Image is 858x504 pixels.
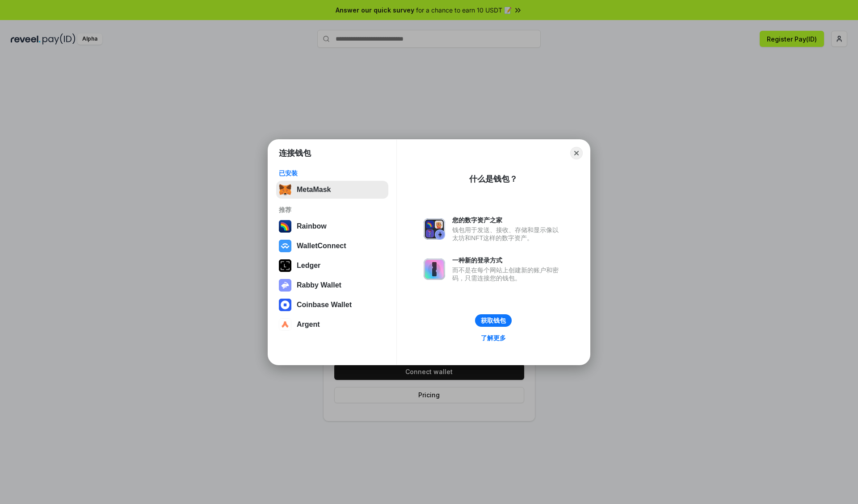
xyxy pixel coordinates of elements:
[279,148,311,158] h1: 连接钱包
[475,332,511,344] a: 了解更多
[279,318,291,331] img: svg+xml,%3Csvg%20width%3D%2228%22%20height%3D%2228%22%20viewBox%3D%220%200%2028%2028%22%20fill%3D...
[452,216,563,224] div: 您的数字资产之家
[452,226,563,242] div: 钱包用于发送、接收、存储和显示像以太坊和NFT这样的数字资产。
[279,279,291,292] img: svg+xml,%3Csvg%20xmlns%3D%22http%3A%2F%2Fwww.w3.org%2F2000%2Fsvg%22%20fill%3D%22none%22%20viewBox...
[279,220,291,233] img: svg+xml,%3Csvg%20width%3D%22120%22%20height%3D%22120%22%20viewBox%3D%220%200%20120%20120%22%20fil...
[276,217,388,235] button: Rainbow
[452,266,563,282] div: 而不是在每个网站上创建新的账户和密码，只需连接您的钱包。
[424,258,445,280] img: svg+xml,%3Csvg%20xmlns%3D%22http%3A%2F%2Fwww.w3.org%2F2000%2Fsvg%22%20fill%3D%22none%22%20viewBox...
[279,240,291,252] img: svg+xml,%3Csvg%20width%3D%2228%22%20height%3D%2228%22%20viewBox%3D%220%200%2028%2028%22%20fill%3D...
[297,262,320,270] div: Ledger
[279,206,386,214] div: 推荐
[279,183,291,196] img: svg+xml,%3Csvg%20fill%3D%22none%22%20height%3D%2233%22%20viewBox%3D%220%200%2035%2033%22%20width%...
[279,259,291,272] img: svg+xml,%3Csvg%20xmlns%3D%22http%3A%2F%2Fwww.w3.org%2F2000%2Fsvg%22%20width%3D%2228%22%20height%3...
[276,296,388,314] button: Coinbase Wallet
[297,186,331,194] div: MetaMask
[469,174,517,184] div: 什么是钱包？
[279,169,386,177] div: 已安装
[276,276,388,294] button: Rabby Wallet
[297,321,320,329] div: Argent
[452,256,563,264] div: 一种新的登录方式
[276,316,388,333] button: Argent
[297,242,346,250] div: WalletConnect
[481,334,506,342] div: 了解更多
[297,222,327,230] div: Rainbow
[276,257,388,275] button: Ledger
[276,181,388,199] button: MetaMask
[424,218,445,240] img: svg+xml,%3Csvg%20xmlns%3D%22http%3A%2F%2Fwww.w3.org%2F2000%2Fsvg%22%20fill%3D%22none%22%20viewBox...
[297,281,341,289] div: Rabby Wallet
[481,317,506,325] div: 获取钱包
[570,147,583,159] button: Close
[279,299,291,311] img: svg+xml,%3Csvg%20width%3D%2228%22%20height%3D%2228%22%20viewBox%3D%220%200%2028%2028%22%20fill%3D...
[276,237,388,255] button: WalletConnect
[297,301,352,309] div: Coinbase Wallet
[475,314,512,327] button: 获取钱包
